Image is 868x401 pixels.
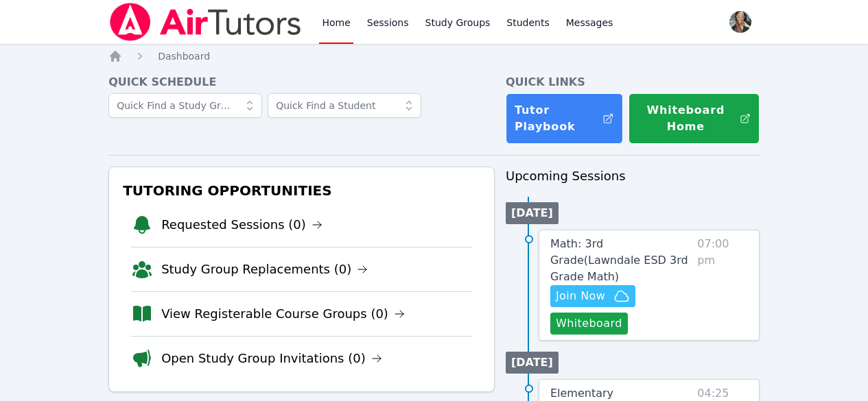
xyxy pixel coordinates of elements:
[506,352,559,374] li: [DATE]
[108,3,303,41] img: Air Tutors
[158,51,210,62] span: Dashboard
[268,93,421,118] input: Quick Find a Student
[161,215,322,234] a: Requested Sessions (0)
[108,49,760,63] nav: Breadcrumb
[550,237,688,283] span: Math: 3rd Grade ( Lawndale ESD 3rd Grade Math )
[566,16,613,29] span: Messages
[506,167,760,186] h3: Upcoming Sessions
[550,236,692,285] a: Math: 3rd Grade(Lawndale ESD 3rd Grade Math)
[550,313,628,335] button: Whiteboard
[506,202,559,224] li: [DATE]
[161,349,382,368] a: Open Study Group Invitations (0)
[629,93,760,144] button: Whiteboard Home
[120,178,483,203] h3: Tutoring Opportunities
[506,93,623,144] a: Tutor Playbook
[161,304,405,324] a: View Registerable Course Groups (0)
[108,93,262,118] input: Quick Find a Study Group
[550,285,635,307] button: Join Now
[158,49,210,63] a: Dashboard
[108,74,495,90] h4: Quick Schedule
[697,236,748,335] span: 07:00 pm
[506,74,760,90] h4: Quick Links
[161,260,368,279] a: Study Group Replacements (0)
[556,288,605,304] span: Join Now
